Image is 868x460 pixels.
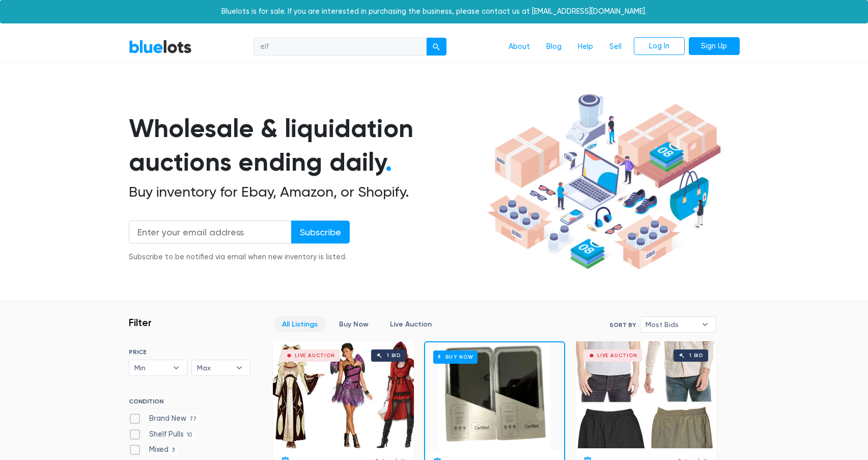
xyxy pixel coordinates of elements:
[254,38,427,56] input: Search for inventory
[609,320,636,330] label: Sort By
[483,89,724,275] img: hero-ee84e7d0318cb26816c560f6b4441b76977f77a177738b4e94f68c95b2b83dbb.png
[381,316,440,332] a: Live Auction
[129,112,483,179] h1: Wholesale & liquidation auctions ending daily
[129,183,483,201] h2: Buy inventory for Ebay, Amazon, or Shopify.
[129,348,250,356] h6: PRICE
[273,316,326,332] a: All Listings
[186,415,200,423] span: 77
[646,317,696,332] span: Most Bids
[291,221,350,243] input: Subscribe
[197,360,231,375] span: Max
[330,316,377,332] a: Buy Now
[500,37,538,57] a: About
[184,431,195,439] span: 10
[129,221,292,243] input: Enter your email address
[385,147,392,177] span: .
[689,353,703,358] div: 1 bid
[165,360,187,375] b: ▾
[129,429,195,440] label: Shelf Pulls
[601,37,630,57] a: Sell
[597,353,637,358] div: Live Auction
[538,37,570,57] a: Blog
[694,317,716,332] b: ▾
[129,413,200,424] label: Brand New
[295,353,335,358] div: Live Auction
[129,398,250,409] h6: CONDITION
[433,350,478,363] h6: Buy Now
[387,353,401,358] div: 1 bid
[273,341,414,448] a: Live Auction 1 bid
[169,447,178,455] span: 3
[229,360,250,375] b: ▾
[575,341,716,448] a: Live Auction 1 bid
[425,342,564,449] a: Buy Now
[129,39,192,54] a: BlueLots
[129,252,350,263] div: Subscribe to be notified via email when new inventory is listed.
[129,316,152,329] h3: Filter
[689,37,740,56] a: Sign Up
[570,37,601,57] a: Help
[129,444,178,455] label: Mixed
[134,360,168,375] span: Min
[634,37,685,56] a: Log In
